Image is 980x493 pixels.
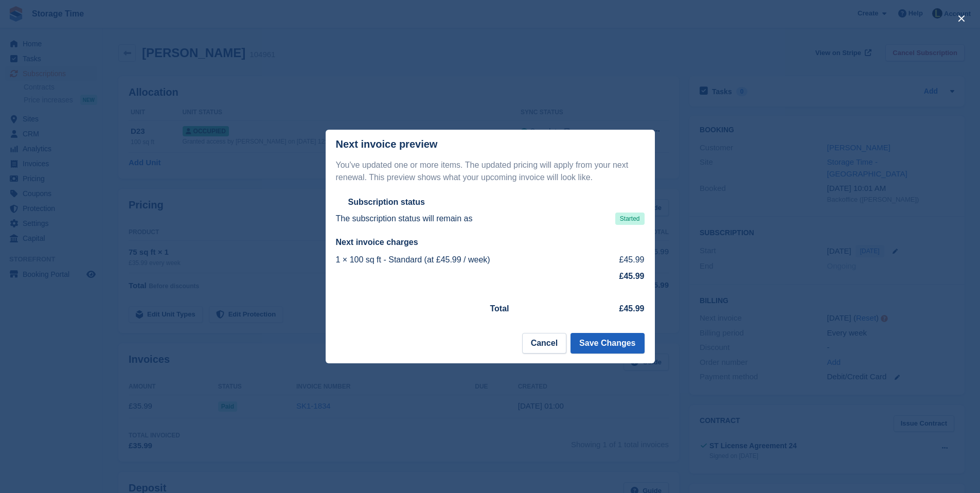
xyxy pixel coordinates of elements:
p: Next invoice preview [336,138,438,150]
strong: £45.99 [619,304,645,313]
p: The subscription status will remain as [336,213,473,225]
button: Save Changes [571,333,644,354]
button: close [953,10,970,27]
p: You've updated one or more items. The updated pricing will apply from your next renewal. This pre... [336,159,645,184]
h2: Subscription status [348,197,425,207]
strong: Total [490,304,509,313]
h2: Next invoice charges [336,237,645,248]
strong: £45.99 [619,272,645,280]
span: Started [615,213,645,225]
td: £45.99 [601,252,644,268]
td: 1 × 100 sq ft - Standard (at £45.99 / week) [336,252,601,268]
button: Cancel [522,333,566,354]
